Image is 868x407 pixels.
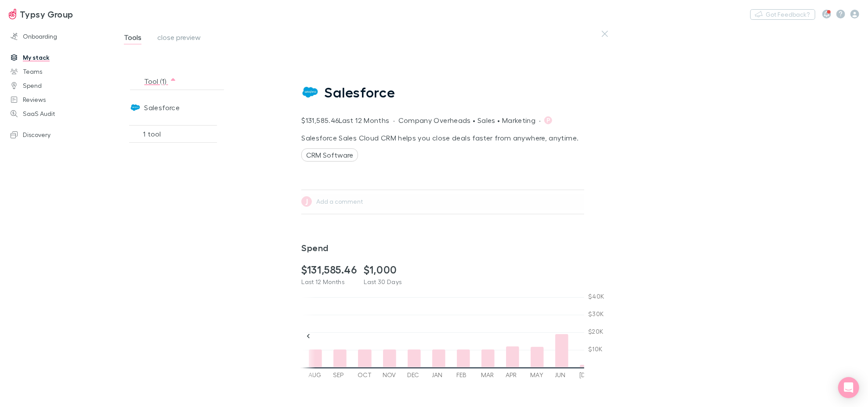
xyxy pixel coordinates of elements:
span: Oct [358,371,372,378]
h2: $1,000 [364,263,402,276]
a: My stack [2,50,119,65]
span: Salesforce [324,84,395,101]
span: $10K [588,346,604,353]
a: Teams [2,65,119,79]
span: [DATE] [579,371,599,378]
span: Feb [456,371,470,378]
span: Tools [124,33,141,44]
button: Got Feedback? [750,9,815,20]
div: · [539,115,541,126]
p: $131,585.46 Last 12 Months [301,115,389,126]
a: Spend [2,79,119,93]
span: Dec [407,371,421,378]
div: · [393,115,395,126]
img: Salesforce's Logo [301,83,319,101]
h3: Spend [301,242,584,253]
h2: $131,585.46 [301,263,357,276]
span: Nov [383,371,397,378]
div: P [544,116,552,124]
span: $30K [588,310,604,317]
a: Discovery [2,128,119,142]
a: Salesforce [301,83,584,101]
span: Apr [506,371,520,378]
span: Mar [481,371,495,378]
div: CRM Software [301,148,358,162]
div: Open Intercom Messenger [838,377,859,398]
span: Sep [333,371,347,378]
h3: Typsy Group [20,9,73,19]
a: Onboarding [2,29,119,43]
span: Jun [555,371,569,378]
a: Typsy Group [4,4,79,25]
img: Salesforce's Logo [130,102,141,113]
span: $40K [588,293,604,300]
a: Reviews [2,93,119,107]
p: Salesforce Sales Cloud CRM helps you close deals faster from anywhere, anytime. [301,133,584,143]
span: Jan [432,371,446,378]
div: 1 tool [129,125,217,143]
div: J [301,196,312,207]
span: Last 12 Months [301,278,344,285]
a: SaaS Audit [2,107,119,121]
div: Add a comment [314,197,582,206]
p: Company Overheads • Sales • Marketing [398,115,536,126]
span: Salesforce [144,90,180,125]
button: Tool (1) [144,72,177,90]
img: Typsy Group's Logo [9,9,16,19]
span: Last 30 Days [364,278,402,285]
span: $20K [588,328,604,335]
span: close preview [157,33,201,44]
span: May [530,371,544,378]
